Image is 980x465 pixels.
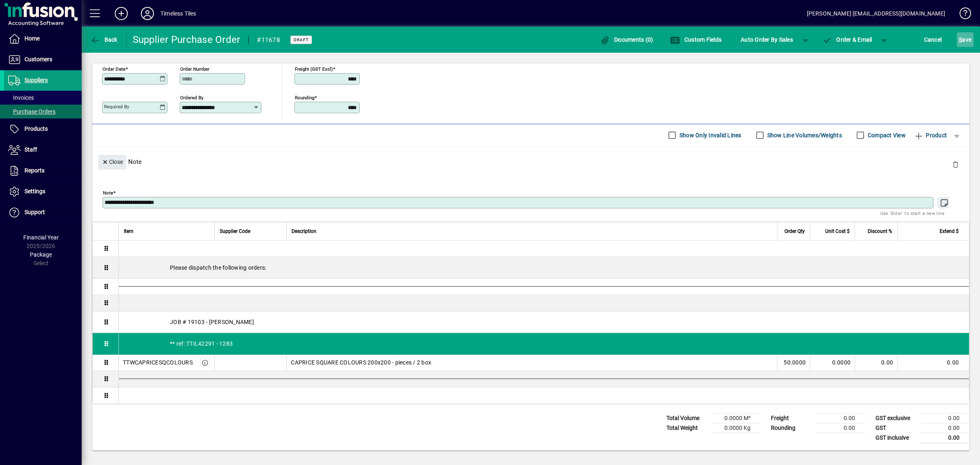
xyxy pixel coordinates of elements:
[220,227,250,236] span: Supplier Code
[940,227,959,236] span: Extend $
[920,413,969,423] td: 0.00
[600,36,653,43] span: Documents (0)
[816,413,865,423] td: 0.00
[88,32,120,47] button: Back
[767,413,816,423] td: Freight
[102,66,125,72] mat-label: Order date
[24,209,45,215] span: Support
[294,37,309,42] span: Draft
[292,227,316,236] span: Description
[946,161,965,168] app-page-header-button: Delete
[737,32,797,47] button: Auto Order By Sales
[4,181,82,202] a: Settings
[103,190,113,195] mat-label: Note
[855,355,897,371] td: 0.00
[180,66,209,72] mat-label: Order number
[959,36,962,43] span: S
[24,167,45,174] span: Reports
[23,234,59,241] span: Financial Year
[124,227,134,236] span: Item
[4,119,82,139] a: Products
[24,146,37,153] span: Staff
[784,227,805,236] span: Order Qty
[711,413,760,423] td: 0.0000 M³
[295,94,314,100] mat-label: Rounding
[668,32,724,47] button: Custom Fields
[4,161,82,181] a: Reports
[822,36,872,43] span: Order & Email
[777,355,810,371] td: 50.0000
[871,423,920,433] td: GST
[24,188,45,194] span: Settings
[767,423,816,433] td: Rounding
[180,94,203,100] mat-label: Ordered by
[4,105,82,118] a: Purchase Orders
[24,77,48,83] span: Suppliers
[24,35,40,42] span: Home
[662,413,711,423] td: Total Volume
[818,32,876,47] button: Order & Email
[922,32,944,47] button: Cancel
[807,7,945,20] div: [PERSON_NAME] [EMAIL_ADDRESS][DOMAIN_NAME]
[741,33,793,46] span: Auto Order By Sales
[910,128,951,143] button: Product
[96,158,128,165] app-page-header-button: Close
[8,94,34,101] span: Invoices
[108,6,134,21] button: Add
[914,129,947,142] span: Product
[766,131,842,139] label: Show Line Volumes/Weights
[4,202,82,223] a: Support
[4,140,82,160] a: Staff
[953,2,970,28] a: Knowledge Base
[959,33,971,46] span: ave
[160,7,196,20] div: Timeless Tiles
[133,33,241,46] div: Supplier Purchase Order
[662,423,711,433] td: Total Weight
[123,358,193,367] div: TTWCAPRICESQCOLOURS
[134,6,160,21] button: Profile
[291,358,431,367] span: CAPRICE SQUARE COLOURS 200x200 - pieces / 2 box
[104,104,129,110] mat-label: Required by
[4,29,82,49] a: Home
[946,155,965,174] button: Delete
[24,56,52,63] span: Customers
[924,33,942,46] span: Cancel
[816,423,865,433] td: 0.00
[4,49,82,70] a: Customers
[920,423,969,433] td: 0.00
[678,131,742,139] label: Show Only Invalid Lines
[4,91,82,105] a: Invoices
[957,32,973,47] button: Save
[8,108,56,115] span: Purchase Orders
[102,155,123,169] span: Close
[825,227,850,236] span: Unit Cost $
[24,125,48,132] span: Products
[90,36,118,43] span: Back
[920,433,969,443] td: 0.00
[598,32,655,47] button: Documents (0)
[871,433,920,443] td: GST inclusive
[30,251,52,258] span: Package
[866,131,906,139] label: Compact View
[119,333,969,354] div: ** ref: TTIL42291 - 1283
[897,355,969,371] td: 0.00
[868,227,892,236] span: Discount %
[295,66,333,72] mat-label: Freight (GST excl)
[871,413,920,423] td: GST exclusive
[119,257,969,278] div: Please dispatch the following orders:
[810,355,855,371] td: 0.0000
[880,208,944,218] mat-hint: Use 'Enter' to start a new line
[92,147,969,177] div: Note
[82,32,127,47] app-page-header-button: Back
[670,36,722,43] span: Custom Fields
[711,423,760,433] td: 0.0000 Kg
[257,34,280,47] div: #11678
[119,311,969,333] div: JOB # 19103 - [PERSON_NAME]
[98,155,126,170] button: Close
